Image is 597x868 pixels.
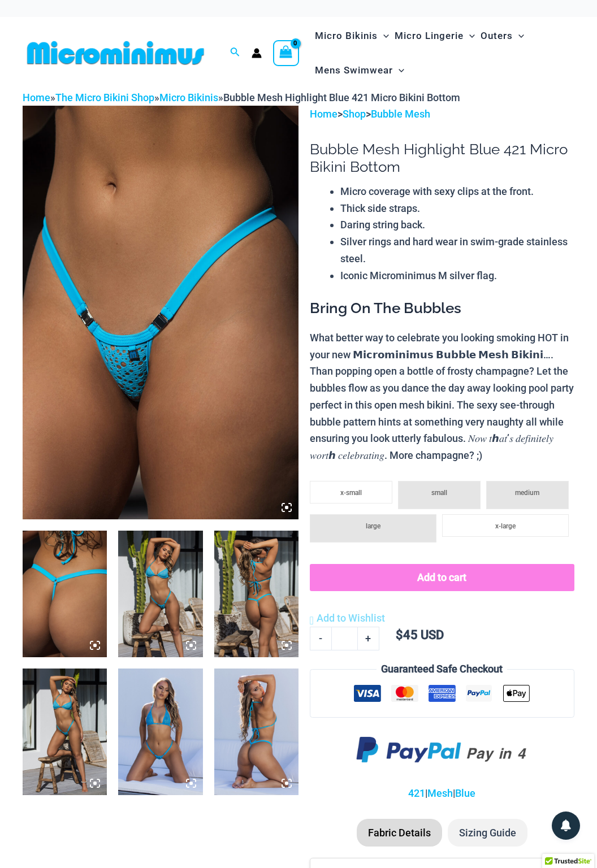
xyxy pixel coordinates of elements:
[396,628,444,642] bdi: 45 USD
[448,819,527,847] li: Sizing Guide
[118,669,202,795] img: Bubble Mesh Highlight Blue 309 Tri Top 421 Micro
[393,56,404,85] span: Menu Toggle
[408,787,425,799] a: 421
[310,610,385,627] a: Add to Wishlist
[392,19,478,53] a: Micro LingerieMenu ToggleMenu Toggle
[371,108,430,120] a: Bubble Mesh
[55,92,154,103] a: The Micro Bikini Shop
[310,785,574,802] p: | |
[310,108,338,120] a: Home
[310,299,574,318] h3: Bring On The Bubbles
[515,489,539,497] span: medium
[23,92,460,103] span: » » »
[310,106,574,123] p: > >
[340,267,574,284] li: Iconic Microminimus M silver flag.
[252,48,262,58] a: Account icon link
[310,329,574,464] p: What better way to celebrate you looking smoking HOT in your new 𝗠𝗶𝗰𝗿𝗼𝗺𝗶𝗻𝗶𝗺𝘂𝘀 𝗕𝘂𝗯𝗯𝗹𝗲 𝗠𝗲𝘀𝗵 𝗕𝗶𝗸𝗶𝗻𝗶…...
[395,21,464,50] span: Micro Lingerie
[340,489,362,497] span: x-small
[223,92,460,103] span: Bubble Mesh Highlight Blue 421 Micro Bikini Bottom
[343,108,366,120] a: Shop
[23,92,50,103] a: Home
[513,21,524,50] span: Menu Toggle
[396,628,403,642] span: $
[214,531,298,657] img: Bubble Mesh Highlight Blue 323 Underwire Top 421 Micro
[310,514,436,542] li: large
[23,106,298,519] img: Bubble Mesh Highlight Blue 421 Micro
[431,489,447,497] span: small
[273,40,299,66] a: View Shopping Cart, empty
[317,612,385,624] span: Add to Wishlist
[159,92,218,103] a: Micro Bikinis
[331,627,358,650] input: Product quantity
[358,627,379,650] a: +
[377,661,507,678] legend: Guaranteed Safe Checkout
[357,819,442,847] li: Fabric Details
[23,669,107,795] img: Bubble Mesh Highlight Blue 323 Underwire Top 421 Micro
[310,17,574,89] nav: Site Navigation
[230,46,240,60] a: Search icon link
[340,233,574,267] li: Silver rings and hard wear in swim-grade stainless steel.
[340,183,574,200] li: Micro coverage with sexy clips at the front.
[310,627,331,650] a: -
[398,481,481,509] li: small
[315,56,393,85] span: Mens Swimwear
[427,787,453,799] a: Mesh
[464,21,475,50] span: Menu Toggle
[486,481,569,509] li: medium
[442,514,569,537] li: x-large
[481,21,513,50] span: Outers
[310,481,392,504] li: x-small
[478,19,527,53] a: OutersMenu ToggleMenu Toggle
[378,21,389,50] span: Menu Toggle
[23,531,107,657] img: Bubble Mesh Highlight Blue 421 Micro
[312,19,392,53] a: Micro BikinisMenu ToggleMenu Toggle
[118,531,202,657] img: Bubble Mesh Highlight Blue 323 Underwire Top 421 Micro
[23,40,209,66] img: MM SHOP LOGO FLAT
[310,564,574,591] button: Add to cart
[310,141,574,176] h1: Bubble Mesh Highlight Blue 421 Micro Bikini Bottom
[214,669,298,795] img: Bubble Mesh Highlight Blue 309 Tri Top 421 Micro
[455,787,475,799] a: Blue
[366,522,380,530] span: large
[340,200,574,217] li: Thick side straps.
[315,21,378,50] span: Micro Bikinis
[495,522,516,530] span: x-large
[340,216,574,233] li: Daring string back.
[312,53,407,88] a: Mens SwimwearMenu ToggleMenu Toggle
